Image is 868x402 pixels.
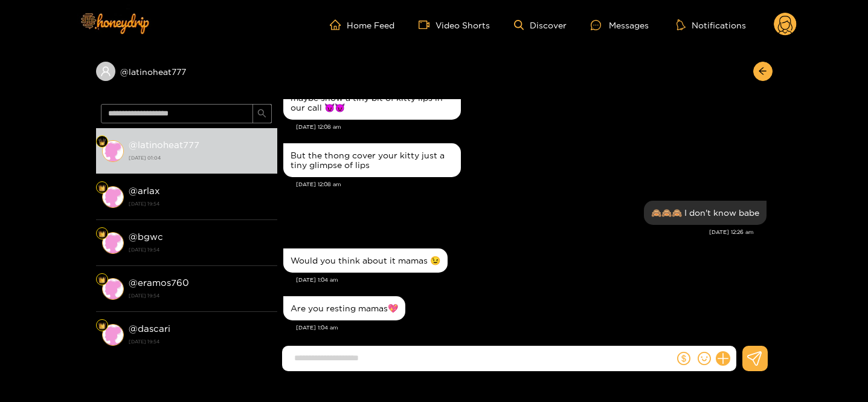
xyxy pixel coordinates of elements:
[330,19,347,30] span: home
[98,322,106,329] img: Fan Level
[100,66,111,77] span: user
[296,276,767,284] div: [DATE] 1:04 am
[651,208,759,218] div: 🙈🙈🙈 I don't know babe
[419,19,436,30] span: video-camera
[296,123,767,131] div: [DATE] 12:08 am
[675,349,693,368] button: dollar
[283,296,405,320] div: Sep. 28, 1:04 am
[129,140,199,150] strong: @ latinoheat777
[129,277,189,288] strong: @ eramos760
[673,19,750,31] button: Notifications
[296,180,767,189] div: [DATE] 12:08 am
[129,232,163,242] strong: @ bgwc
[96,62,277,81] div: @latinoheat777
[98,230,106,238] img: Fan Level
[419,19,490,30] a: Video Shorts
[291,256,440,265] div: Would you think about it mamas 😉
[129,152,271,163] strong: [DATE] 01:04
[129,244,271,255] strong: [DATE] 19:54
[291,303,398,313] div: Are you resting mamas💖
[283,143,461,177] div: Sep. 28, 12:08 am
[252,104,272,123] button: search
[677,352,690,365] span: dollar
[129,290,271,301] strong: [DATE] 19:54
[98,138,106,146] img: Fan Level
[102,140,124,162] img: conversation
[296,323,767,332] div: [DATE] 1:04 am
[129,198,271,209] strong: [DATE] 19:54
[98,184,106,192] img: Fan Level
[102,324,124,346] img: conversation
[283,228,754,236] div: [DATE] 12:26 am
[129,186,160,196] strong: @ arlax
[129,336,271,347] strong: [DATE] 19:54
[283,248,448,273] div: Sep. 28, 1:04 am
[758,66,767,77] span: arrow-left
[591,18,649,32] div: Messages
[102,186,124,208] img: conversation
[98,276,106,284] img: Fan Level
[291,151,454,170] div: But the thong cover your kitty just a tiny glimpse of lips
[753,62,773,81] button: arrow-left
[644,201,767,225] div: Sep. 28, 12:26 am
[102,278,124,300] img: conversation
[257,109,266,119] span: search
[698,352,711,365] span: smile
[330,19,394,30] a: Home Feed
[514,20,567,30] a: Discover
[102,232,124,254] img: conversation
[129,323,170,334] strong: @ dascari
